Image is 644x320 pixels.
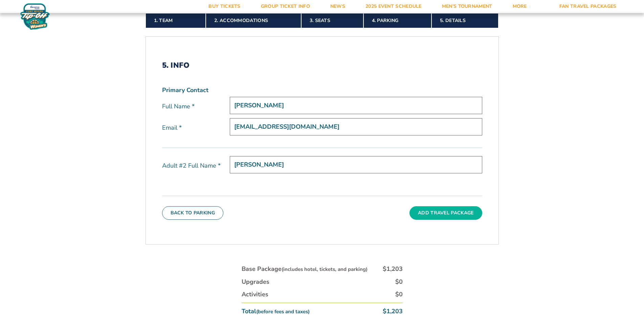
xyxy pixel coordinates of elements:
[162,124,230,132] label: Email *
[242,307,310,316] div: Total
[395,290,403,299] div: $0
[206,13,301,28] a: 2. Accommodations
[162,102,230,111] label: Full Name *
[242,278,269,286] div: Upgrades
[162,162,230,170] label: Adult #2 Full Name *
[383,265,403,273] div: $1,203
[242,265,368,273] div: Base Package
[20,3,50,30] img: Women's Fort Myers Tip-Off
[162,206,224,220] button: Back To Parking
[146,13,206,28] a: 1. Team
[282,266,368,273] small: (includes hotel, tickets, and parking)
[395,278,403,286] div: $0
[363,13,431,28] a: 4. Parking
[301,13,363,28] a: 3. Seats
[409,206,482,220] button: Add Travel Package
[162,61,482,70] h2: 5. Info
[383,307,403,316] div: $1,203
[256,308,310,315] small: (before fees and taxes)
[242,290,268,299] div: Activities
[162,86,208,94] strong: Primary Contact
